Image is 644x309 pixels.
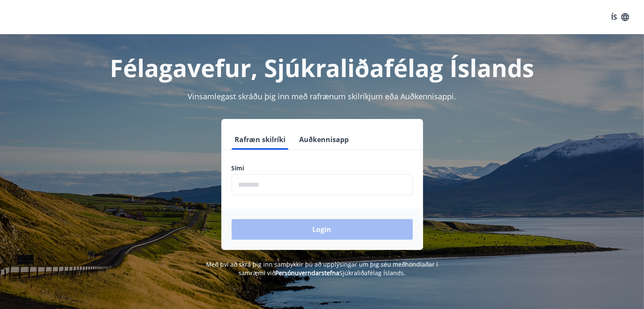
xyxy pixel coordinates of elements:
[275,269,339,277] a: Persónuverndarstefna
[232,129,289,150] button: Rafræn skilríki
[296,129,353,150] button: Auðkennisapp
[206,260,438,277] span: Með því að skrá þig inn samþykkir þú að upplýsingar um þig séu meðhöndlaðar í samræmi við Sjúkral...
[232,164,413,172] label: Sími
[606,9,634,25] button: ÍS
[188,91,456,101] span: Vinsamlegast skráðu þig inn með rafrænum skilríkjum eða Auðkennisappi.
[25,51,620,84] h1: Félagavefur, Sjúkraliðafélag Íslands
